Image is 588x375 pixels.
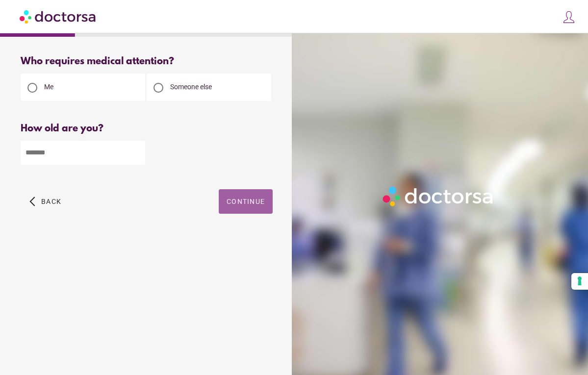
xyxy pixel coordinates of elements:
button: Your consent preferences for tracking technologies [571,273,588,290]
img: Doctorsa.com [20,5,97,27]
div: How old are you? [21,123,273,134]
img: Logo-Doctorsa-trans-White-partial-flat.png [380,183,497,209]
span: Back [41,198,61,205]
span: Someone else [170,83,212,91]
div: Who requires medical attention? [21,56,273,67]
button: arrow_back_ios Back [26,189,65,214]
span: Continue [227,198,265,205]
img: icons8-customer-100.png [562,10,576,24]
button: Continue [219,189,273,214]
span: Me [44,83,53,91]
